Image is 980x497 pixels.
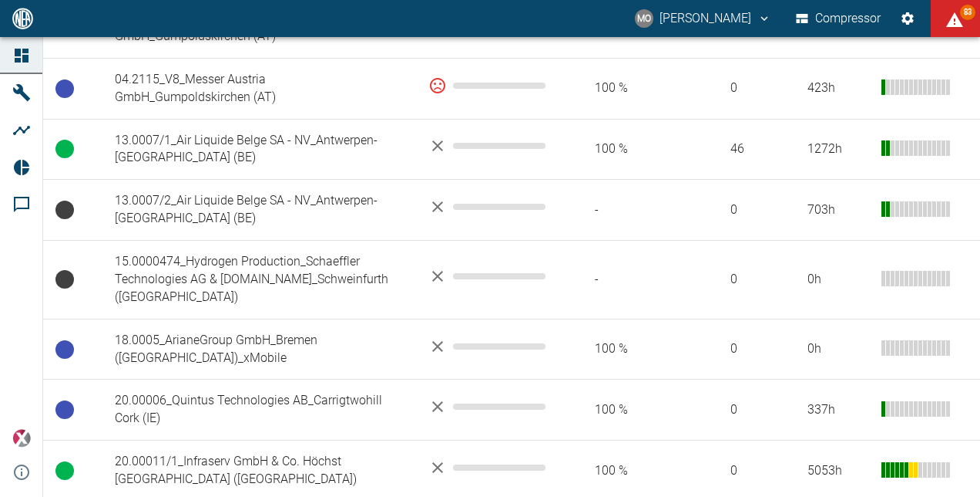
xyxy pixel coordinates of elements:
img: logo [11,8,35,29]
span: 100 % [570,401,681,419]
div: 703 h [807,201,869,219]
div: No data [428,458,545,477]
span: Betriebsbereit [55,340,74,359]
span: Betriebsbereit [55,79,74,98]
div: 423 h [807,79,869,97]
div: No data [428,198,545,216]
span: 46 [706,140,783,158]
span: 0 [706,340,783,358]
div: No data [428,267,545,286]
span: 0 [706,462,783,480]
span: 0 [706,271,783,289]
td: 18.0005_ArianeGroup GmbH_Bremen ([GEOGRAPHIC_DATA])_xMobile [102,319,416,380]
div: No data [428,137,545,155]
div: No data [428,337,545,356]
span: Keine Daten [55,270,74,289]
button: Einstellungen [894,5,921,32]
span: 83 [960,5,975,20]
span: 100 % [570,340,681,358]
span: 100 % [570,140,681,158]
button: Compressor [793,5,884,32]
div: 0 h [807,340,869,358]
td: 13.0007/1_Air Liquide Belge SA - NV_Antwerpen-[GEOGRAPHIC_DATA] (BE) [102,119,416,180]
span: Keine Daten [55,201,74,219]
div: MO [635,9,653,28]
span: 100 % [570,79,681,97]
div: 5053 h [807,462,869,480]
span: - [570,201,681,219]
span: Betrieb [55,461,74,480]
span: - [570,271,681,289]
div: 0 h [807,271,869,289]
div: No data [428,397,545,416]
img: Xplore Logo [12,429,31,448]
span: 0 [706,401,783,419]
div: 1272 h [807,140,869,158]
span: Betriebsbereit [55,401,74,419]
td: 13.0007/2_Air Liquide Belge SA - NV_Antwerpen-[GEOGRAPHIC_DATA] (BE) [102,180,416,241]
div: 337 h [807,401,869,419]
span: 0 [706,201,783,219]
span: 100 % [570,462,681,480]
td: 15.0000474_Hydrogen Production_Schaeffler Technologies AG & [DOMAIN_NAME]_Schweinfurth ([GEOGRAPH... [102,241,416,319]
span: Betrieb [55,140,74,158]
div: 0 % [428,76,545,95]
button: mario.oeser@neuman-esser.com [633,5,774,32]
span: 0 [706,79,783,97]
td: 20.00006_Quintus Technologies AB_Carrigtwohill Cork (IE) [102,380,416,441]
td: 04.2115_V8_Messer Austria GmbH_Gumpoldskirchen (AT) [102,58,416,119]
